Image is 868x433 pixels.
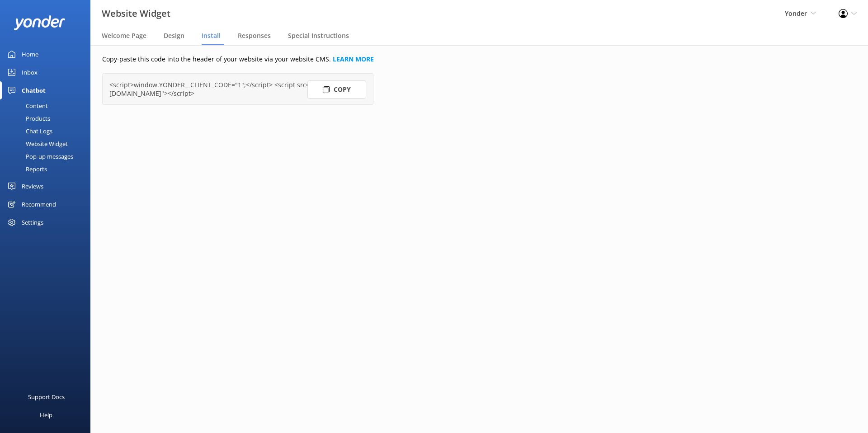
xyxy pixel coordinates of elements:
[102,54,589,64] p: Copy-paste this code into the header of your website via your website CMS.
[5,137,68,150] div: Website Widget
[5,150,90,163] a: Pop-up messages
[22,177,43,195] div: Reviews
[28,388,65,406] div: Support Docs
[5,112,50,125] div: Products
[102,31,146,40] span: Welcome Page
[202,31,221,40] span: Install
[5,137,90,150] a: Website Widget
[22,81,46,99] div: Chatbot
[22,195,56,213] div: Recommend
[5,125,90,137] a: Chat Logs
[5,163,90,175] a: Reports
[5,125,52,137] div: Chat Logs
[5,112,90,125] a: Products
[22,63,38,81] div: Inbox
[238,31,271,40] span: Responses
[288,31,349,40] span: Special Instructions
[5,150,73,163] div: Pop-up messages
[164,31,184,40] span: Design
[40,406,52,424] div: Help
[307,80,366,99] button: Copy
[102,6,170,21] h3: Website Widget
[14,15,66,30] img: yonder-white-logo.png
[5,99,48,112] div: Content
[785,9,807,18] span: Yonder
[109,80,366,98] div: <script>window.YONDER__CLIENT_CODE="1";</script> <script src="[URL][DOMAIN_NAME]"></script>
[22,45,38,63] div: Home
[5,163,47,175] div: Reports
[22,213,43,231] div: Settings
[5,99,90,112] a: Content
[333,55,374,63] a: LEARN MORE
